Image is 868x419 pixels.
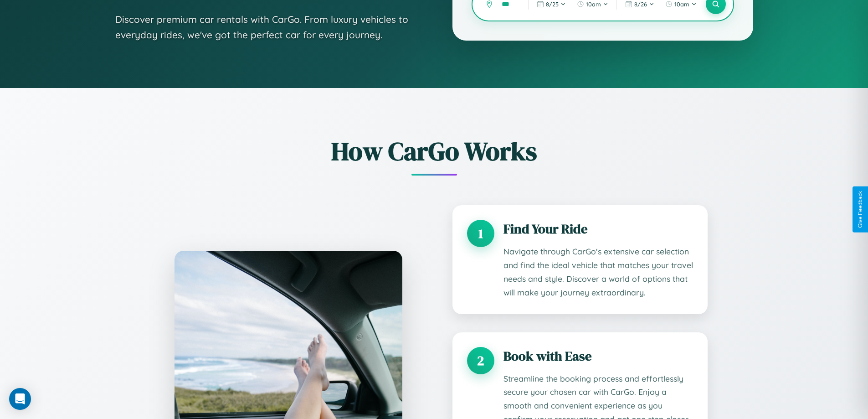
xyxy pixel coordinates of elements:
[857,191,863,228] div: Give Feedback
[467,220,494,247] div: 1
[634,0,647,8] span: 8 / 26
[9,388,31,410] div: Open Intercom Messenger
[467,347,494,374] div: 2
[115,12,416,42] p: Discover premium car rentals with CarGo. From luxury vehicles to everyday rides, we've got the pe...
[503,220,693,238] h3: Find Your Ride
[161,134,708,169] h2: How CarGo Works
[586,0,601,8] span: 10am
[503,245,693,300] p: Navigate through CarGo's extensive car selection and find the ideal vehicle that matches your tra...
[503,347,693,365] h3: Book with Ease
[674,0,689,8] span: 10am
[546,0,559,8] span: 8 / 25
